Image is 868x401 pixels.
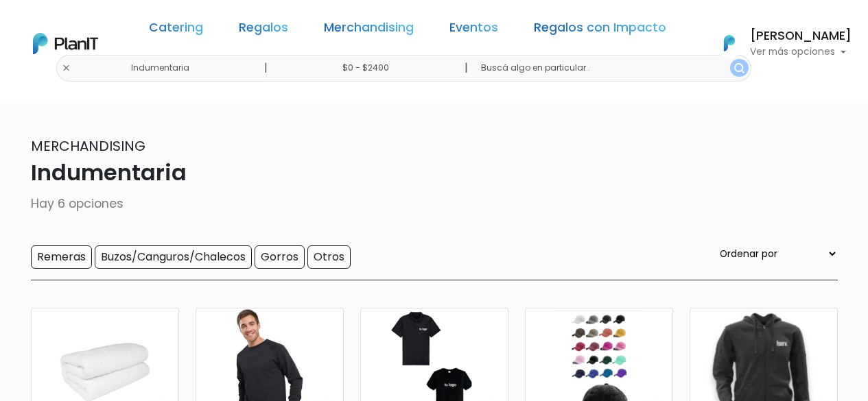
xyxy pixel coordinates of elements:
img: close-6986928ebcb1d6c9903e3b54e860dbc4d054630f23adef3a32610726dff6a82b.svg [62,64,71,73]
p: Ver más opciones [750,47,852,57]
h6: [PERSON_NAME] [750,30,852,42]
p: Merchandising [31,136,838,156]
a: Merchandising [324,22,414,38]
input: Buzos/Canguros/Chalecos [95,245,252,269]
input: Buscá algo en particular.. [470,55,751,82]
p: | [465,60,468,76]
p: Indumentaria [31,156,838,189]
input: Gorros [255,245,305,269]
a: Regalos [239,22,288,38]
button: PlanIt Logo [PERSON_NAME] Ver más opciones [706,25,852,61]
img: search_button-432b6d5273f82d61273b3651a40e1bd1b912527efae98b1b7a1b2c0702e16a8d.svg [734,63,744,73]
p: Hay 6 opciones [31,195,838,212]
input: Otros [307,245,351,269]
p: | [264,60,268,76]
a: Catering [149,22,203,38]
img: PlanIt Logo [33,33,98,54]
img: PlanIt Logo [714,28,744,58]
a: Regalos con Impacto [534,22,666,38]
a: Eventos [449,22,498,38]
input: Remeras [31,245,92,269]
